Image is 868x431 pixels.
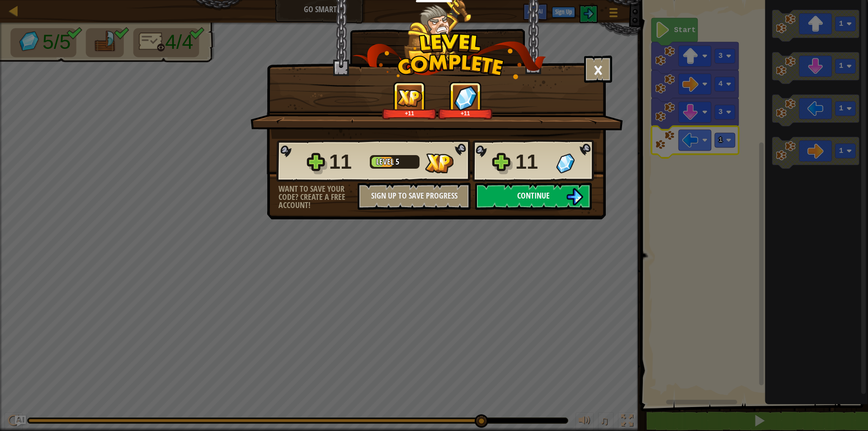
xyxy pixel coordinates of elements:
[397,89,422,107] img: XP Gained
[329,147,364,176] div: 11
[584,56,612,83] button: ×
[358,183,471,210] button: Sign Up to Save Progress
[454,85,477,110] img: Gems Gained
[475,183,592,210] button: Continue
[566,188,583,205] img: Continue
[384,110,435,117] div: +11
[425,153,453,173] img: XP Gained
[352,33,546,79] img: level_complete.png
[517,190,550,201] span: Continue
[278,185,358,209] div: Want to save your code? Create a free account!
[515,147,551,176] div: 11
[440,110,491,117] div: +11
[556,153,575,173] img: Gems Gained
[396,156,399,167] span: 5
[376,156,396,167] span: Level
